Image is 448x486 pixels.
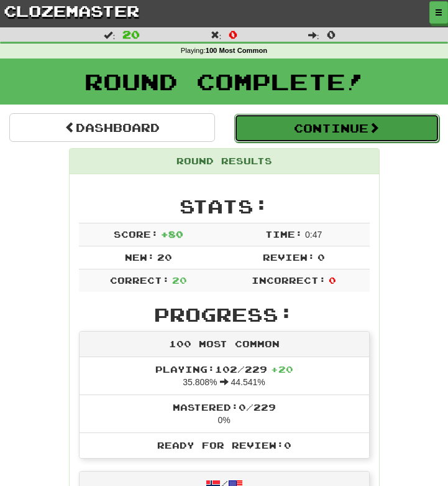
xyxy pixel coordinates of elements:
[110,275,170,286] span: Correct:
[114,229,158,240] span: Score:
[157,252,172,263] span: 20
[172,275,187,286] span: 20
[79,304,370,325] h2: Progress:
[327,28,336,40] span: 0
[305,230,322,240] span: 0 : 47
[329,275,336,286] span: 0
[173,402,276,413] span: Mastered: 0 / 229
[271,364,293,375] span: + 20
[80,395,369,433] li: 0%
[157,440,291,451] span: Ready for Review: 0
[206,47,267,54] strong: 100 Most Common
[263,252,315,263] span: Review:
[318,252,325,263] span: 0
[9,113,215,142] a: Dashboard
[80,357,369,395] li: 35.808% 44.541%
[161,229,183,240] span: + 80
[265,229,303,240] span: Time:
[252,275,326,286] span: Incorrect:
[308,30,319,39] span: :
[125,252,155,263] span: New:
[211,30,222,39] span: :
[70,149,379,174] div: Round Results
[80,332,369,357] div: 100 Most Common
[234,114,440,143] button: Continue
[122,28,140,40] span: 20
[79,196,370,217] h2: Stats:
[4,69,444,94] h1: Round Complete!
[155,364,293,375] span: Playing: 102 / 229
[229,28,237,40] span: 0
[104,30,115,39] span: :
